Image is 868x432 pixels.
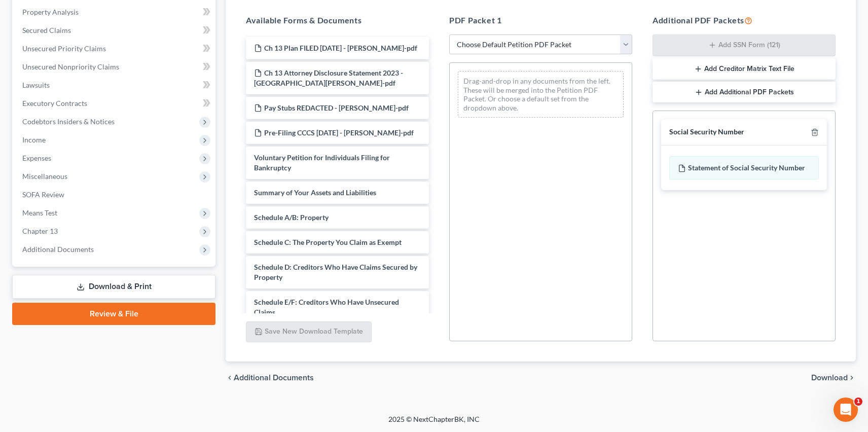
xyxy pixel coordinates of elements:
a: Unsecured Nonpriority Claims [14,58,215,76]
a: Property Analysis [14,3,215,21]
span: Schedule D: Creditors Who Have Claims Secured by Property [254,263,417,281]
span: Executory Contracts [22,99,87,107]
h5: Additional PDF Packets [653,14,836,26]
span: 1 [854,398,862,406]
span: Means Test [22,208,57,217]
div: Statement of Social Security Number [669,156,819,179]
span: Secured Claims [22,26,71,34]
h5: PDF Packet 1 [449,14,632,26]
i: chevron_right [848,374,856,382]
span: Voluntary Petition for Individuals Filing for Bankruptcy [254,153,390,172]
span: Chapter 13 [22,227,58,235]
span: Schedule C: The Property You Claim as Exempt [254,238,402,246]
a: Download & Print [12,275,215,299]
a: SOFA Review [14,186,215,204]
button: Add Creditor Matrix Text File [653,58,836,80]
span: Miscellaneous [22,172,67,181]
a: Unsecured Priority Claims [14,40,215,58]
div: Social Security Number [669,127,744,137]
span: Income [22,135,46,144]
button: Download chevron_right [811,374,856,382]
span: Lawsuits [22,81,50,89]
a: Secured Claims [14,21,215,40]
span: Ch 13 Plan FILED [DATE] - [PERSON_NAME]-pdf [264,44,417,52]
span: Additional Documents [22,245,94,254]
span: Additional Documents [234,374,314,382]
h5: Available Forms & Documents [246,14,429,26]
a: chevron_left Additional Documents [226,374,314,382]
i: chevron_left [226,374,234,382]
span: Summary of Your Assets and Liabilities [254,188,376,197]
a: Review & File [12,303,215,325]
button: Add SSN Form (121) [653,34,836,57]
span: Property Analysis [22,8,79,16]
span: Pre-Filing CCCS [DATE] - [PERSON_NAME]-pdf [264,128,414,137]
span: Schedule E/F: Creditors Who Have Unsecured Claims [254,298,399,316]
span: Ch 13 Attorney Disclosure Statement 2023 - [GEOGRAPHIC_DATA][PERSON_NAME]-pdf [254,68,403,87]
a: Executory Contracts [14,94,215,113]
a: Lawsuits [14,76,215,94]
span: Unsecured Priority Claims [22,44,106,53]
span: Schedule A/B: Property [254,213,329,222]
button: Add Additional PDF Packets [653,82,836,103]
span: SOFA Review [22,190,64,199]
div: Drag-and-drop in any documents from the left. These will be merged into the Petition PDF Packet. ... [458,71,624,118]
span: Codebtors Insiders & Notices [22,117,115,126]
iframe: Intercom live chat [834,398,858,422]
span: Download [811,374,848,382]
span: Pay Stubs REDACTED - [PERSON_NAME]-pdf [264,103,409,112]
span: Expenses [22,154,51,162]
button: Save New Download Template [246,321,372,343]
span: Unsecured Nonpriority Claims [22,62,119,71]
